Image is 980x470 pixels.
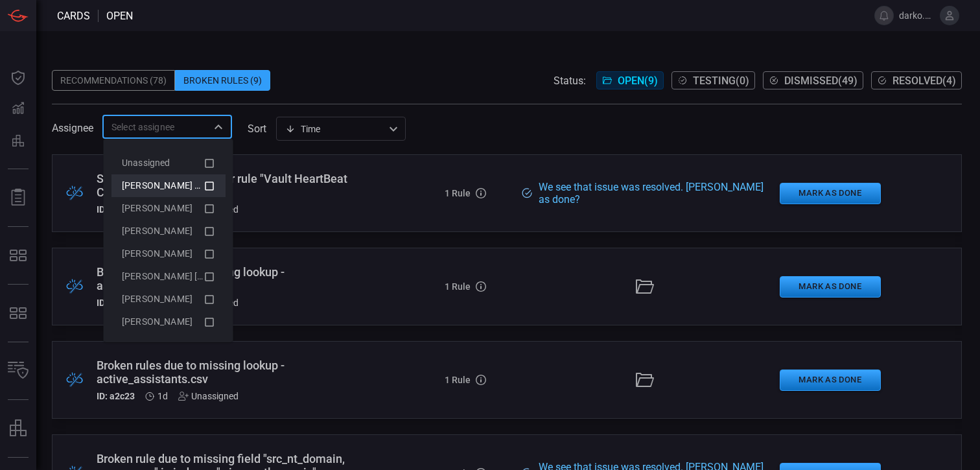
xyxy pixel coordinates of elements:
[111,311,226,333] li: Joseph Vossler
[57,10,90,22] span: Cards
[3,93,34,124] button: Detections
[122,180,228,191] span: [PERSON_NAME] (Myself)
[111,152,226,174] li: Unassigned
[122,294,192,304] span: [PERSON_NAME]
[178,391,239,401] div: Unassigned
[111,220,226,242] li: Bryan Stevens
[3,413,34,444] button: assets
[106,119,207,135] input: Select assignee
[97,265,356,292] div: Broken rules due to missing lookup - astrill_vpn.csv
[122,158,170,168] span: Unassigned
[784,75,857,87] span: Dismissed ( 49 )
[780,276,881,298] button: Mark as Done
[122,203,192,213] span: [PERSON_NAME]
[175,70,270,91] div: Broken Rules (9)
[97,204,135,215] h5: ID: c019d
[52,70,175,91] div: Recommendations (78)
[111,197,226,220] li: Brandon Gagliardi
[3,298,34,329] button: MITRE - Detection Posture
[780,183,881,204] button: Mark as Done
[618,75,658,87] span: Open ( 9 )
[445,281,471,292] h5: 1 Rule
[554,75,586,87] span: Status:
[3,355,34,386] button: Inventory
[780,370,881,391] button: Mark as Done
[3,182,34,213] button: Reports
[97,358,356,386] div: Broken rules due to missing lookup - active_assistants.csv
[445,188,471,198] h5: 1 Rule
[52,122,93,134] span: Assignee
[285,123,385,135] div: Time
[596,71,664,89] button: Open(9)
[3,240,34,271] button: MITRE - Exposures
[122,226,192,236] span: [PERSON_NAME]
[899,10,935,21] span: darko.blagojevic
[157,391,168,401] span: Oct 05, 2025 3:11 PM
[97,298,135,308] h5: ID: 3ec88
[248,123,266,135] label: sort
[763,71,863,89] button: Dismissed(49)
[111,333,226,356] li: Kegan Vennard
[122,316,192,327] span: [PERSON_NAME]
[111,288,226,311] li: Ilija Ivanovic
[209,118,227,136] button: Close
[111,265,226,288] li: Gurpreet Singh Khurana
[97,172,356,199] div: Scheduling issue found for rule "Vault HeartBeat Check (Non-Prod)"
[445,375,471,385] h5: 1 Rule
[3,62,34,93] button: Dashboard
[892,75,956,87] span: Resolved ( 4 )
[111,242,226,265] li: Djordje Dosic
[693,75,749,87] span: Testing ( 0 )
[97,391,135,401] h5: ID: a2c23
[106,10,133,22] span: open
[111,174,226,197] li: Darko Blagojevic (Myself)
[122,248,192,259] span: [PERSON_NAME]
[533,181,769,206] div: We see that issue was resolved. [PERSON_NAME] as done?
[3,124,34,156] button: Preventions
[871,71,962,89] button: Resolved(4)
[122,271,265,281] span: [PERSON_NAME] [PERSON_NAME]
[671,71,755,89] button: Testing(0)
